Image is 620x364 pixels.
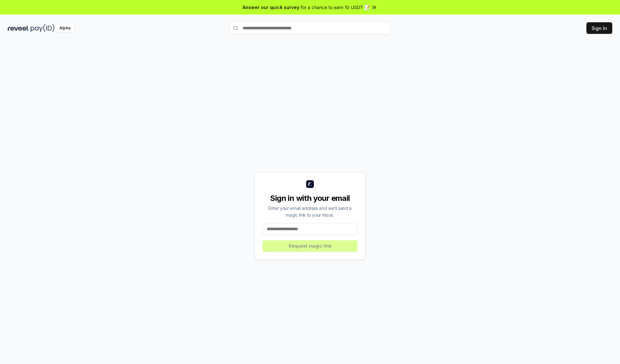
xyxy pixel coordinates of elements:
img: reveel_dark [8,24,29,32]
img: pay_id [31,24,55,32]
div: Alpha [56,24,74,32]
span: for a chance to earn 10 USDT 📝 [301,4,370,11]
div: Enter your email address and we’ll send a magic link to your inbox. [263,205,357,218]
button: Sign In [586,22,612,34]
span: Answer our quick survey [243,4,299,11]
div: Sign in with your email [263,193,357,203]
img: logo_small [306,180,314,188]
